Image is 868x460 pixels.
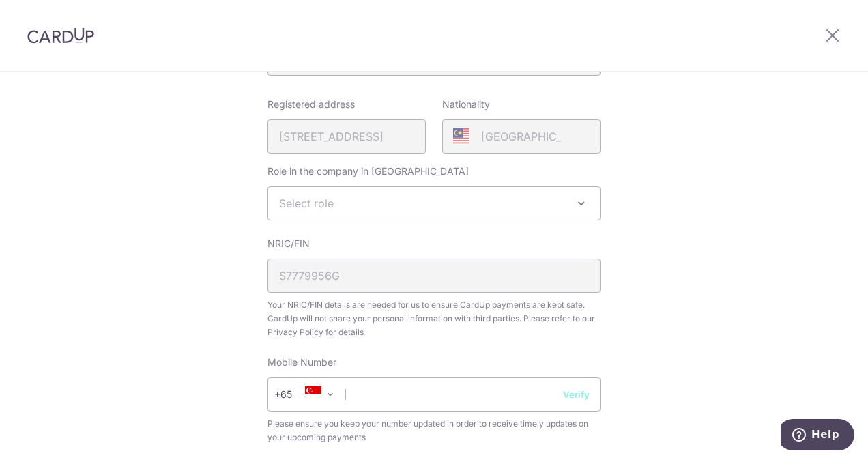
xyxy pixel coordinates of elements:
button: Verify [563,388,590,401]
iframe: Opens a widget where you can find more information [781,419,854,453]
span: +65 [274,386,311,403]
label: NRIC/FIN [267,237,310,250]
label: Role in the company in [GEOGRAPHIC_DATA] [267,164,469,178]
span: +65 [278,386,311,403]
span: Select role [279,197,334,210]
span: Your NRIC/FIN details are needed for us to ensure CardUp payments are kept safe. CardUp will not ... [267,298,601,339]
label: Mobile Number [267,356,336,369]
label: Nationality [442,98,490,111]
img: CardUp [27,27,94,44]
label: Registered address [267,98,355,111]
span: Please ensure you keep your number updated in order to receive timely updates on your upcoming pa... [267,417,601,444]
